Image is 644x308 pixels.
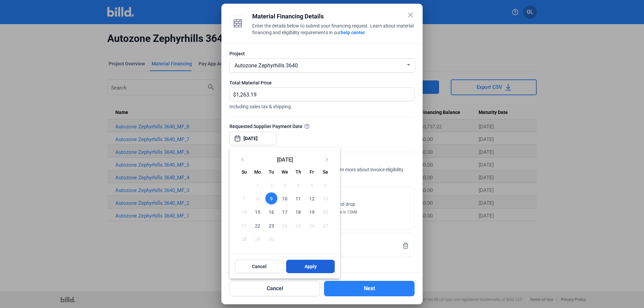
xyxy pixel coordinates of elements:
[291,192,305,205] button: September 11, 2025
[237,219,251,232] button: September 21, 2025
[251,192,264,205] button: September 8, 2025
[292,220,304,232] span: 25
[319,192,331,204] span: 13
[239,156,247,164] mat-icon: keyboard_arrow_left
[237,232,251,246] button: September 28, 2025
[265,192,278,205] button: September 9, 2025
[265,206,277,218] span: 16
[278,219,291,232] button: September 24, 2025
[252,179,264,191] span: 1
[265,178,278,192] button: September 2, 2025
[319,219,332,232] button: September 27, 2025
[238,206,250,218] span: 14
[310,169,314,175] span: Fr
[251,232,264,246] button: September 29, 2025
[265,220,277,232] span: 23
[265,205,278,219] button: September 16, 2025
[251,178,264,192] button: September 1, 2025
[305,178,318,192] button: September 5, 2025
[252,192,264,204] span: 8
[279,220,291,232] span: 24
[291,178,305,192] button: September 4, 2025
[254,169,261,175] span: Mo
[323,169,328,175] span: Sa
[241,169,247,175] span: Su
[279,192,291,204] span: 10
[238,220,250,232] span: 21
[278,178,291,192] button: September 3, 2025
[291,205,305,219] button: September 18, 2025
[323,156,331,164] mat-icon: keyboard_arrow_right
[296,169,301,175] span: Th
[278,205,291,219] button: September 17, 2025
[279,206,291,218] span: 17
[306,179,318,191] span: 5
[306,192,318,204] span: 12
[292,206,304,218] span: 18
[305,219,318,232] button: September 26, 2025
[319,220,331,232] span: 27
[278,192,291,205] button: September 10, 2025
[238,192,250,204] span: 7
[319,178,332,192] button: September 6, 2025
[292,192,304,204] span: 11
[305,263,317,270] span: Apply
[251,205,264,219] button: September 15, 2025
[281,169,288,175] span: We
[252,220,264,232] span: 22
[306,206,318,218] span: 19
[265,233,277,245] span: 30
[279,179,291,191] span: 3
[319,205,332,219] button: September 20, 2025
[305,205,318,219] button: September 19, 2025
[319,192,332,205] button: September 13, 2025
[286,260,335,273] button: Apply
[319,179,331,191] span: 6
[291,219,305,232] button: September 25, 2025
[265,192,277,204] span: 9
[251,219,264,232] button: September 22, 2025
[238,233,250,245] span: 28
[252,233,264,245] span: 29
[252,263,267,270] span: Cancel
[250,157,320,162] span: [DATE]
[269,169,274,175] span: Tu
[265,179,277,191] span: 2
[237,205,251,219] button: September 14, 2025
[292,179,304,191] span: 4
[306,220,318,232] span: 26
[265,219,278,232] button: September 23, 2025
[237,192,251,205] button: September 7, 2025
[305,192,318,205] button: September 12, 2025
[265,232,278,246] button: September 30, 2025
[235,260,283,273] button: Cancel
[252,206,264,218] span: 15
[319,206,331,218] span: 20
